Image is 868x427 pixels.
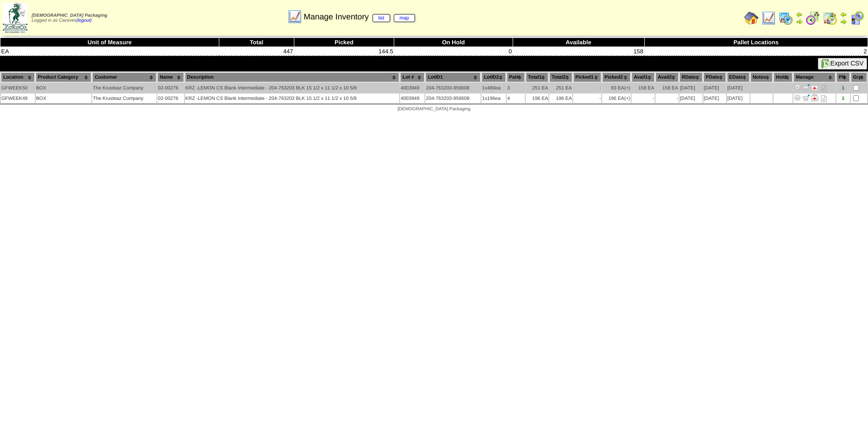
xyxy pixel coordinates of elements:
[727,94,750,103] td: [DATE]
[513,47,644,56] td: 158
[481,94,506,103] td: 1x196ea
[679,72,703,82] th: RDate
[400,72,425,82] th: Lot #
[656,94,679,103] td: -
[425,94,481,103] td: 204-763203-956608
[507,94,525,103] td: 4
[92,72,156,82] th: Customer
[507,83,525,93] td: 3
[36,83,92,93] td: BOX
[806,11,820,25] img: calendarblend.gif
[481,72,506,82] th: LotID2
[0,47,219,56] td: EA
[778,11,793,25] img: calendarprod.gif
[3,3,28,33] img: zoroco-logo-small.webp
[400,83,425,93] td: 4003949
[703,72,726,82] th: PDate
[644,47,868,56] td: 2
[185,72,399,82] th: Description
[394,14,415,22] a: map
[294,47,394,56] td: 144.5
[644,38,868,47] th: Pallet Locations
[632,94,655,103] td: -
[157,83,184,93] td: 02-00276
[157,94,184,103] td: 02-00276
[157,72,184,82] th: Name
[656,83,679,93] td: 158 EA
[624,96,630,101] div: (+)
[185,83,399,93] td: KRZ -LEMON CS Blank Intermediate - 204-763203 BLK 15 1/2 x 11 1/2 x 10 5/8
[219,47,294,56] td: 447
[632,83,655,93] td: 158 EA
[573,83,602,93] td: -
[836,72,849,82] th: Plt
[425,83,481,93] td: 204-763203-956608
[549,72,572,82] th: Total2
[750,72,773,82] th: Notes
[400,94,425,103] td: 4003949
[36,94,92,103] td: BOX
[573,94,602,103] td: -
[507,72,525,82] th: Pal#
[794,94,801,101] img: Adjust
[92,83,156,93] td: The Krusteaz Company
[1,72,35,82] th: Location
[219,38,294,47] th: Total
[840,11,847,18] img: arrowleft.gif
[1,83,35,93] td: GFWEEK50
[727,83,750,93] td: [DATE]
[32,13,107,18] span: [DEMOGRAPHIC_DATA] Packaging
[76,18,92,23] a: (logout)
[796,11,803,18] img: arrowleft.gif
[92,94,156,103] td: The Krusteaz Company
[656,72,679,82] th: Avail2
[0,38,219,47] th: Unit of Measure
[632,72,655,82] th: Avail1
[821,95,827,102] i: Note
[549,83,572,93] td: 251 EA
[304,12,415,22] span: Manage Inventory
[288,9,302,24] img: line_graph.gif
[36,72,92,82] th: Product Category
[821,85,827,92] i: Note
[802,84,810,91] img: Move
[679,94,703,103] td: [DATE]
[744,11,759,25] img: home.gif
[802,94,810,101] img: Move
[602,72,631,82] th: Picked2
[796,18,803,25] img: arrowright.gif
[840,18,847,25] img: arrowright.gif
[481,83,506,93] td: 1x480ea
[1,94,35,103] td: GFWEEK49
[793,72,835,82] th: Manage
[703,83,726,93] td: [DATE]
[185,94,399,103] td: KRZ -LEMON CS Blank Intermediate - 204-763203 BLK 15 1/2 x 11 1/2 x 10 5/8
[394,47,513,56] td: 0
[837,85,849,91] div: 1
[397,107,470,112] span: [DEMOGRAPHIC_DATA] Packaging
[679,83,703,93] td: [DATE]
[821,59,830,68] img: excel.gif
[794,84,801,91] img: Adjust
[818,58,867,70] button: Export CSV
[851,72,867,82] th: Grp
[850,11,864,25] img: calendarcustomer.gif
[294,38,394,47] th: Picked
[394,38,513,47] th: On Hold
[823,11,837,25] img: calendarinout.gif
[32,13,107,23] span: Logged in as Caceves
[774,72,793,82] th: Hold
[602,83,631,93] td: 93 EA
[526,72,549,82] th: Total1
[761,11,776,25] img: line_graph.gif
[526,94,549,103] td: 196 EA
[624,85,630,91] div: (+)
[373,14,390,22] a: list
[425,72,481,82] th: LotID1
[549,94,572,103] td: 196 EA
[573,72,602,82] th: Picked1
[811,94,818,101] img: Manage Hold
[703,94,726,103] td: [DATE]
[602,94,631,103] td: 196 EA
[727,72,750,82] th: EDate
